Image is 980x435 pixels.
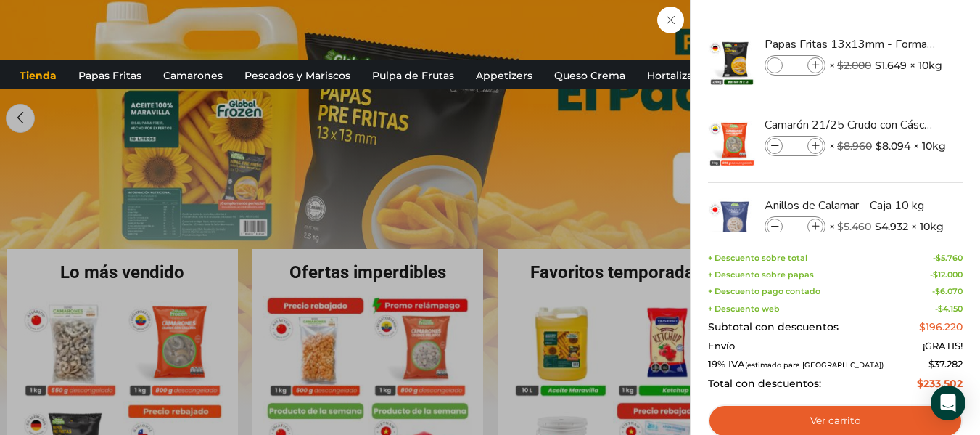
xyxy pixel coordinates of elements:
a: Camarones [156,62,230,89]
span: 37.282 [928,358,963,370]
span: $ [933,269,938,280]
bdi: 8.960 [837,139,872,153]
span: $ [935,286,940,296]
a: Queso Crema [547,62,633,89]
span: + Descuento web [708,304,780,314]
a: Pulpa de Frutas [365,62,461,89]
span: $ [928,358,934,370]
span: × × 10kg [829,55,942,76]
bdi: 12.000 [933,269,963,280]
span: × × 10kg [829,136,946,156]
a: Papas Fritas 13x13mm - Formato 2,5 kg - Caja 10 kg [765,36,937,52]
span: - [932,287,963,296]
input: Product quantity [784,57,806,73]
a: Papas Fritas [71,62,149,89]
span: + Descuento sobre papas [708,270,814,280]
span: ¡GRATIS! [923,341,963,352]
a: Appetizers [469,62,540,89]
bdi: 2.000 [837,59,871,72]
bdi: 8.094 [876,139,910,153]
small: (estimado para [GEOGRAPHIC_DATA]) [745,361,884,369]
bdi: 233.502 [917,377,963,390]
input: Product quantity [784,138,806,154]
span: $ [876,139,882,153]
bdi: 6.070 [935,286,963,296]
span: - [930,270,963,280]
bdi: 4.150 [938,304,963,314]
span: - [933,253,963,263]
input: Product quantity [784,219,806,235]
a: Hortalizas [640,62,705,89]
bdi: 1.649 [875,58,907,73]
a: Camarón 21/25 Crudo con Cáscara - Gold - Caja 10 kg [765,117,937,133]
span: $ [917,377,923,390]
span: $ [837,59,844,72]
span: 19% IVA [708,359,884,370]
a: Tienda [12,62,64,89]
span: $ [936,253,941,263]
span: + Descuento pago contado [708,287,820,296]
span: $ [938,304,943,314]
span: $ [919,320,926,333]
bdi: 196.220 [919,320,963,333]
bdi: 5.460 [837,220,871,233]
span: $ [875,219,881,234]
span: Total con descuentos: [708,378,821,390]
span: + Descuento sobre total [708,253,807,263]
a: Anillos de Calamar - Caja 10 kg [765,198,937,214]
span: $ [837,139,844,153]
bdi: 5.760 [936,253,963,263]
span: - [935,304,963,314]
div: Open Intercom Messenger [931,386,965,420]
bdi: 4.932 [875,219,908,234]
span: $ [875,58,881,73]
span: Subtotal con descuentos [708,321,839,333]
span: $ [837,220,844,233]
span: Envío [708,341,735,352]
a: Pescados y Mariscos [237,62,358,89]
span: × × 10kg [829,216,944,237]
